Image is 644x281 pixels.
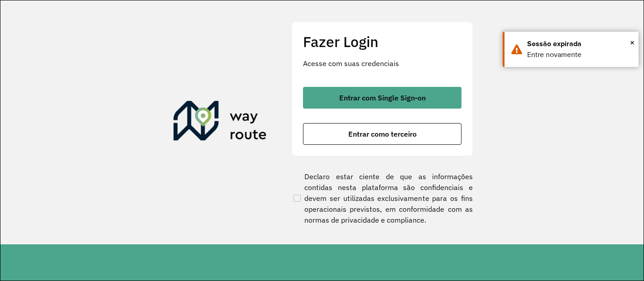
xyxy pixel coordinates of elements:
div: Sessão expirada [527,38,632,49]
span: Entrar com Single Sign-on [339,94,426,101]
span: × [630,36,634,49]
button: button [303,87,461,109]
label: Declaro estar ciente de que as informações contidas nesta plataforma são confidenciais e devem se... [292,171,473,225]
h2: Fazer Login [303,33,461,50]
p: Acesse com suas credenciais [303,58,461,69]
img: Roteirizador AmbevTech [173,101,267,144]
span: Entrar como terceiro [348,130,417,138]
button: button [303,123,461,145]
button: Close [630,36,634,49]
div: Entre novamente [527,49,632,60]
